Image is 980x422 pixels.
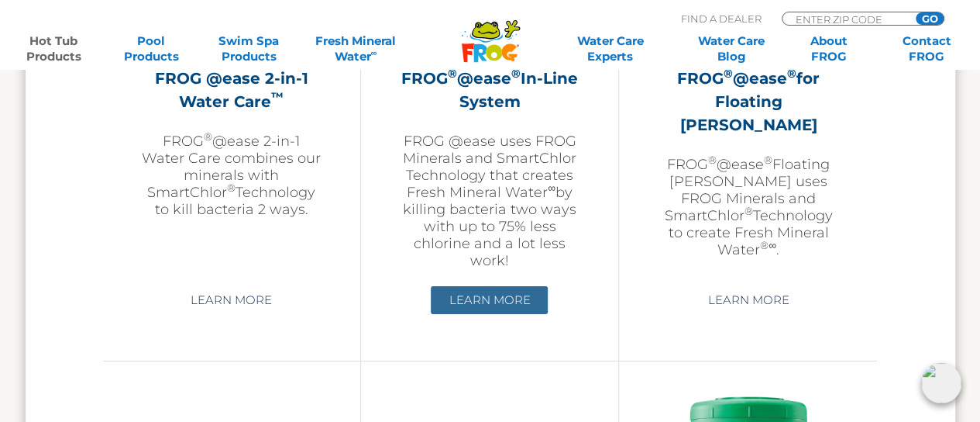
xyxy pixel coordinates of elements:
sup: ∞ [769,239,776,251]
sup: ® [204,130,212,143]
input: Zip Code Form [794,12,899,26]
h2: FROG @ease for Floating [PERSON_NAME] [658,67,838,137]
h2: FROG @ease In-Line System [400,67,579,113]
a: PoolProducts [113,33,189,64]
sup: ∞ [371,47,377,58]
sup: ® [448,66,457,81]
p: FROG @ease uses FROG Minerals and SmartChlor Technology that creates Fresh Mineral Water by killi... [400,133,579,269]
a: Water CareExperts [548,33,672,64]
a: Water CareBlog [693,33,769,64]
sup: ™ [271,89,284,104]
p: FROG @ease 2-in-1 Water Care combines our minerals with SmartChlor Technology to kill bacteria 2 ... [142,133,322,218]
a: ContactFROG [889,33,965,64]
a: Fresh MineralWater∞ [308,33,404,64]
img: openIcon [921,363,961,403]
input: GO [916,12,944,25]
p: FROG @ease Floating [PERSON_NAME] uses FROG Minerals and SmartChlor Technology to create Fresh Mi... [658,156,838,258]
h2: FROG @ease 2-in-1 Water Care [142,67,322,113]
sup: ® [724,66,733,81]
sup: ® [787,66,796,81]
a: Learn More [689,286,806,314]
a: Swim SpaProducts [211,33,287,64]
sup: ∞ [548,182,555,194]
sup: ® [708,154,717,166]
a: Learn More [173,286,290,314]
a: Hot TubProducts [15,33,91,64]
a: AboutFROG [791,33,867,64]
sup: ® [744,205,752,217]
sup: ® [760,239,769,251]
a: Learn More [431,286,548,314]
sup: ® [227,182,236,194]
sup: ® [764,154,772,166]
p: Find A Dealer [681,12,762,26]
sup: ® [511,66,521,81]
